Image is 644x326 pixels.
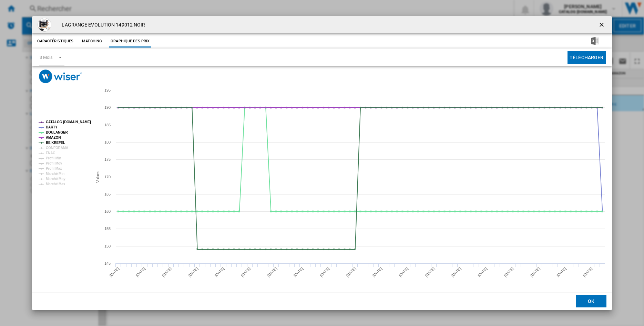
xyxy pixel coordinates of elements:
[568,51,606,64] button: Télécharger
[46,136,61,139] tspan: AMAZON
[46,120,91,124] tspan: CATALOG [DOMAIN_NAME]
[214,266,225,278] tspan: [DATE]
[46,172,64,176] tspan: Marché Min
[46,177,65,181] tspan: Marché Moy
[598,21,606,30] ng-md-icon: getI18NText('BUTTONS.CLOSE_DIALOG')
[32,16,612,309] md-dialog: Product popup
[109,266,120,278] tspan: [DATE]
[104,105,111,109] tspan: 190
[104,209,111,213] tspan: 160
[424,266,436,278] tspan: [DATE]
[595,18,609,32] button: getI18NText('BUTTONS.CLOSE_DIALOG')
[104,244,111,248] tspan: 150
[46,146,68,150] tspan: CONFORAMA
[46,141,65,145] tspan: BE KREFEL
[503,266,514,278] tspan: [DATE]
[109,35,151,48] button: Graphique des prix
[104,261,111,265] tspan: 145
[77,35,107,48] button: Matching
[46,161,62,165] tspan: Profil Moy
[372,266,383,278] tspan: [DATE]
[35,35,75,48] button: Caractéristiques
[46,182,65,186] tspan: Marché Max
[135,266,146,278] tspan: [DATE]
[40,55,52,60] div: 3 Mois
[451,266,462,278] tspan: [DATE]
[95,171,100,183] tspan: Values
[580,35,610,48] button: Télécharger au format Excel
[576,295,606,307] button: OK
[39,70,82,83] img: logo_wiser_300x94.png
[530,266,541,278] tspan: [DATE]
[240,266,252,278] tspan: [DATE]
[46,151,55,155] tspan: FNAC
[104,123,111,127] tspan: 185
[477,266,488,278] tspan: [DATE]
[46,130,68,134] tspan: BOULANGER
[556,266,567,278] tspan: [DATE]
[582,266,593,278] tspan: [DATE]
[266,266,278,278] tspan: [DATE]
[161,266,173,278] tspan: [DATE]
[104,175,111,179] tspan: 170
[591,37,599,45] img: excel-24x24.png
[187,266,199,278] tspan: [DATE]
[38,18,51,32] img: 3196201490126_h_f_l_0
[398,266,409,278] tspan: [DATE]
[345,266,357,278] tspan: [DATE]
[104,88,111,92] tspan: 195
[46,125,58,129] tspan: DARTY
[104,140,111,144] tspan: 180
[293,266,304,278] tspan: [DATE]
[104,227,111,231] tspan: 155
[58,22,145,29] h4: LAGRANGE EVOLUTION 149012 NOIR
[104,157,111,161] tspan: 175
[104,192,111,196] tspan: 165
[319,266,330,278] tspan: [DATE]
[46,167,62,170] tspan: Profil Max
[46,156,61,160] tspan: Profil Min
